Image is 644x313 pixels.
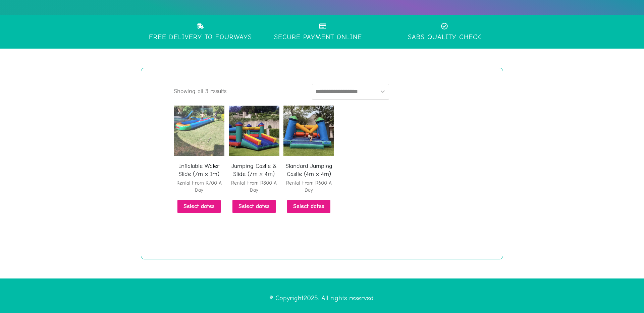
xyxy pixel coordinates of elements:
a: Select dates for Inflatable Water Slide (7m x 1m) [177,200,221,213]
h2: Standard Jumping Castle (4m x 4m) [283,162,334,178]
img: Jumping Castle and Slide Combo [229,106,279,156]
span: Rental From R700 A Day [174,180,224,194]
p: Free DELIVERY To Fourways [144,34,257,41]
span: Rental From R600 A Day [283,180,334,194]
p: Showing all 3 results [174,84,226,99]
a: Jumping Castle & Slide (7m x 4m) Rental From R800 A Day [229,106,279,197]
span: Rental From R800 A Day [229,180,279,194]
p: secure payment Online [274,34,362,41]
p: © Copyright . All rights reserved. [148,292,496,304]
span: 2025 [304,294,318,302]
a: Select dates for Jumping Castle & Slide (7m x 4m) [232,200,276,213]
p: SABS quality check [403,34,486,41]
h2: Inflatable Water Slide (7m x 1m) [174,162,224,178]
select: Shop order [312,84,389,100]
a: Inflatable Water Slide (7m x 1m) Rental From R700 A Day [174,106,224,197]
a: Standard Jumping Castle (4m x 4m) Rental From R600 A Day [283,106,334,197]
h2: Jumping Castle & Slide (7m x 4m) [229,162,279,178]
img: Inflatable Water Slide 7m x 2m [174,106,224,156]
a: Select dates for Standard Jumping Castle (4m x 4m) [287,200,330,213]
img: Standard Jumping Castle [283,106,334,156]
